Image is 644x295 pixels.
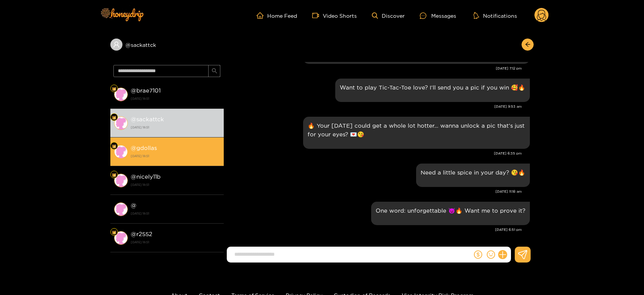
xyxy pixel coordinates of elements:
[487,250,495,259] span: smile
[114,116,128,130] img: conversation
[114,202,128,216] img: conversation
[131,239,220,246] strong: [DATE] 18:51
[114,231,128,245] img: conversation
[525,42,531,48] span: arrow-left
[131,181,220,188] strong: [DATE] 18:51
[420,11,456,20] div: Messages
[257,12,267,19] span: home
[131,231,152,237] strong: @ r2552
[110,39,224,51] div: @sackattck
[131,173,161,180] strong: @ nicely11b
[228,151,522,156] div: [DATE] 6:35 pm
[112,115,116,120] img: Fan Level
[312,12,357,19] a: Video Shorts
[114,145,128,159] img: conversation
[112,86,116,91] img: Fan Level
[113,41,120,48] span: user
[112,144,116,148] img: Fan Level
[228,104,522,109] div: [DATE] 9:53 am
[372,12,405,19] a: Discover
[131,116,164,122] strong: @ sackattck
[112,173,116,177] img: Fan Level
[131,145,157,151] strong: @ gdollas
[114,88,128,101] img: conversation
[335,79,530,102] div: Sep. 30, 9:53 am
[257,12,297,19] a: Home Feed
[112,230,116,235] img: Fan Level
[340,83,525,92] p: Want to play Tic-Tac-Toe love? I’ll send you a pic if you win 🥰🔥
[228,66,522,71] div: [DATE] 7:12 pm
[416,164,530,187] div: Oct. 1, 11:18 am
[131,202,136,209] strong: @
[131,153,220,159] strong: [DATE] 18:51
[303,117,530,149] div: Sep. 30, 6:35 pm
[472,249,484,260] button: dollar
[308,121,525,139] p: 🔥 Your [DATE] could get a whole lot hotter… wanna unlock a pic that’s just for your eyes? 💌😘
[208,65,220,77] button: search
[131,95,220,102] strong: [DATE] 18:51
[212,68,217,74] span: search
[474,250,482,259] span: dollar
[371,202,530,225] div: Oct. 1, 6:51 pm
[131,210,220,217] strong: [DATE] 18:51
[421,168,525,177] p: Need a little spice in your day? 😘🔥
[228,189,522,194] div: [DATE] 11:18 am
[522,39,534,51] button: arrow-left
[312,12,323,19] span: video-camera
[131,87,161,94] strong: @ brae7101
[131,124,220,131] strong: [DATE] 18:51
[471,12,519,19] button: Notifications
[376,206,525,215] p: One word: unforgettable 😈🔥 Want me to prove it?
[114,174,128,187] img: conversation
[228,227,522,232] div: [DATE] 6:51 pm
